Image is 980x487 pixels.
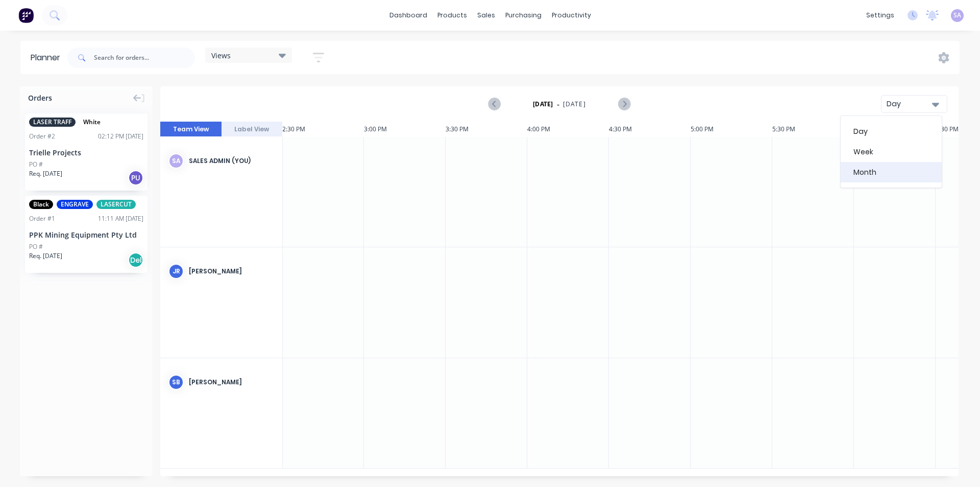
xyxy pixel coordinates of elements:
[168,375,184,390] div: SB
[160,122,222,137] button: Team View
[557,98,559,110] span: -
[29,169,62,178] span: Req. [DATE]
[29,251,62,261] span: Req. [DATE]
[841,142,942,162] div: Week
[881,95,947,113] button: Day
[96,200,136,209] span: LASERCUT
[472,8,500,23] div: sales
[94,48,195,68] input: Search for orders...
[222,122,283,137] button: Label View
[841,121,942,142] div: Day
[953,11,961,20] span: SA
[29,214,55,223] div: Order # 1
[29,242,43,251] div: PO #
[887,99,934,109] div: Day
[57,200,93,209] span: ENGRAVE
[168,153,184,169] div: SA
[31,52,65,64] div: Planner
[527,122,609,137] div: 4:00 PM
[29,147,143,158] div: Trielle Projects
[547,8,596,23] div: productivity
[189,267,274,276] div: [PERSON_NAME]
[29,132,55,141] div: Order # 2
[533,100,553,109] strong: [DATE]
[500,8,547,23] div: purchasing
[364,122,446,137] div: 3:00 PM
[282,122,364,137] div: 2:30 PM
[691,122,772,137] div: 5:00 PM
[29,229,143,240] div: PPK Mining Equipment Pty Ltd
[128,252,143,268] div: Del
[446,122,527,137] div: 3:30 PM
[189,156,274,166] div: SALES ADMIN (You)
[189,378,274,387] div: [PERSON_NAME]
[128,170,143,185] div: PU
[98,214,143,223] div: 11:11 AM [DATE]
[98,132,143,141] div: 02:12 PM [DATE]
[563,100,586,109] span: [DATE]
[432,8,472,23] div: products
[384,8,432,23] a: dashboard
[772,122,854,137] div: 5:30 PM
[18,8,34,23] img: Factory
[861,8,899,23] div: settings
[29,118,76,127] span: LASER TRAFF
[29,160,43,169] div: PO #
[79,118,105,127] span: White
[489,98,501,110] button: Previous page
[618,98,630,110] button: Next page
[841,162,942,182] div: Month
[168,264,184,279] div: JR
[609,122,691,137] div: 4:30 PM
[29,200,53,209] span: Black
[28,92,52,103] span: Orders
[211,50,231,61] span: Views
